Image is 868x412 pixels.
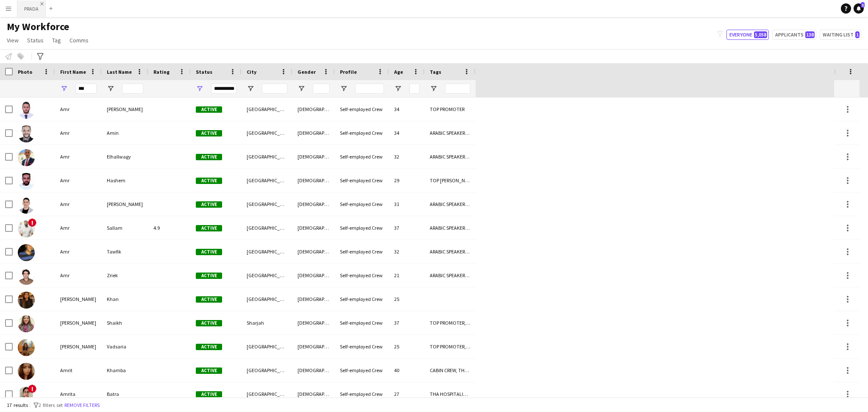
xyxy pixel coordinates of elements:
[242,169,292,192] div: [GEOGRAPHIC_DATA]
[292,335,335,358] div: [DEMOGRAPHIC_DATA]
[18,69,32,75] span: Photo
[196,344,222,350] span: Active
[805,31,815,38] span: 138
[335,287,389,311] div: Self-employed Crew
[335,311,389,334] div: Self-employed Crew
[196,367,222,374] span: Active
[340,69,357,75] span: Profile
[292,169,335,192] div: [DEMOGRAPHIC_DATA]
[102,121,148,145] div: Amin
[335,335,389,358] div: Self-employed Crew
[313,84,330,94] input: Gender Filter Input
[18,315,35,332] img: Amreen Shaikh
[18,173,35,190] img: Amr Hashem
[55,192,102,216] div: Amr
[247,85,254,92] button: Open Filter Menu
[18,220,35,237] img: Amr Sallam
[102,264,148,287] div: Zriek
[242,287,292,311] div: [GEOGRAPHIC_DATA]
[335,216,389,239] div: Self-employed Crew
[18,102,35,119] img: Amr Ahmed
[196,273,222,279] span: Active
[425,145,476,168] div: ARABIC SPEAKER, CABIN CREW, CONTACTED BY [PERSON_NAME] , THA HOSPITALITY, TOP HOSTESS/ HOST, TOP ...
[18,363,35,380] img: Amrit Khamba
[425,382,476,406] div: THA HOSPITALITY, TOP [PERSON_NAME], TOP WAITER
[107,69,132,75] span: Last Name
[55,121,102,145] div: Amr
[52,36,61,44] span: Tag
[335,240,389,263] div: Self-employed Crew
[292,192,335,216] div: [DEMOGRAPHIC_DATA]
[430,69,441,75] span: Tags
[292,216,335,239] div: [DEMOGRAPHIC_DATA]
[55,216,102,239] div: Amr
[242,145,292,168] div: [GEOGRAPHIC_DATA]
[389,335,425,358] div: 25
[389,121,425,145] div: 34
[242,192,292,216] div: [GEOGRAPHIC_DATA]
[389,359,425,382] div: 40
[102,192,148,216] div: [PERSON_NAME]
[335,192,389,216] div: Self-employed Crew
[247,69,256,75] span: City
[425,216,476,239] div: ARABIC SPEAKER, Generic Portfolio - Supervisors, SUPERVISOR, TOP HOSTESS/ HOST, TOP PROMOTER
[389,145,425,168] div: 32
[298,85,305,92] button: Open Filter Menu
[196,178,222,184] span: Active
[102,287,148,311] div: Khan
[18,149,35,166] img: Amr Elhallwagy
[389,287,425,311] div: 25
[335,121,389,145] div: Self-employed Crew
[196,296,222,303] span: Active
[102,240,148,263] div: Tawfik
[153,69,170,75] span: Rating
[242,97,292,121] div: [GEOGRAPHIC_DATA]
[292,145,335,168] div: [DEMOGRAPHIC_DATA]
[389,169,425,192] div: 29
[425,311,476,334] div: TOP PROMOTER, TOP [PERSON_NAME]
[55,264,102,287] div: Amr
[242,359,292,382] div: [GEOGRAPHIC_DATA]
[102,382,148,406] div: Batra
[55,240,102,263] div: Amr
[55,287,102,311] div: [PERSON_NAME]
[18,339,35,356] img: Amreen Vadsaria
[102,311,148,334] div: Shaikh
[425,192,476,216] div: ARABIC SPEAKER, OPERATION, PRODUCTION
[75,84,97,94] input: First Name Filter Input
[335,97,389,121] div: Self-employed Crew
[55,145,102,168] div: Amr
[60,85,68,92] button: Open Filter Menu
[18,268,35,285] img: Amr Zriek
[292,264,335,287] div: [DEMOGRAPHIC_DATA]
[196,85,203,92] button: Open Filter Menu
[409,84,420,94] input: Age Filter Input
[49,35,64,46] a: Tag
[292,121,335,145] div: [DEMOGRAPHIC_DATA]
[389,97,425,121] div: 34
[754,31,767,38] span: 5,058
[17,0,46,17] button: PRADA
[335,359,389,382] div: Self-employed Crew
[726,30,769,40] button: Everyone5,058
[292,382,335,406] div: [DEMOGRAPHIC_DATA]
[425,335,476,358] div: TOP PROMOTER, TOP [PERSON_NAME]
[196,225,222,231] span: Active
[7,20,69,33] span: My Workforce
[60,69,86,75] span: First Name
[55,382,102,406] div: Amrita
[355,84,384,94] input: Profile Filter Input
[242,240,292,263] div: [GEOGRAPHIC_DATA]
[425,169,476,192] div: TOP [PERSON_NAME]
[7,36,19,44] span: View
[242,216,292,239] div: [GEOGRAPHIC_DATA]
[196,106,222,113] span: Active
[772,30,816,40] button: Applicants138
[425,264,476,287] div: ARABIC SPEAKER, TOP PROMOTER, TOP [PERSON_NAME]
[3,35,22,46] a: View
[196,154,222,160] span: Active
[242,264,292,287] div: [GEOGRAPHIC_DATA]
[102,169,148,192] div: Hashem
[242,335,292,358] div: [GEOGRAPHIC_DATA]
[389,311,425,334] div: 37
